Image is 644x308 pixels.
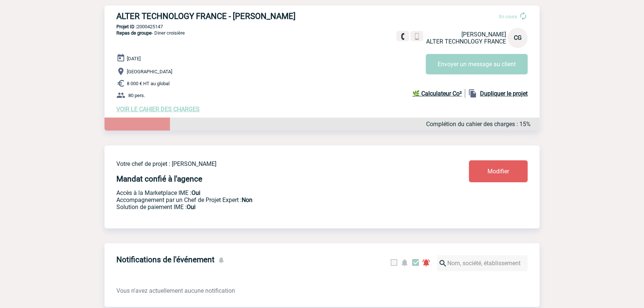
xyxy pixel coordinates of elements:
img: file_copy-black-24dp.png [468,89,477,98]
span: Vous n'avez actuellement aucune notification [116,287,235,294]
img: fixe.png [399,33,406,40]
h3: ALTER TECHNOLOGY FRANCE - [PERSON_NAME] [116,12,339,21]
b: 🌿 Calculateur Co² [412,90,462,97]
a: VOIR LE CAHIER DES CHARGES [116,106,200,113]
span: [GEOGRAPHIC_DATA] [127,69,172,74]
span: Repas de groupe [116,30,152,36]
b: Non [242,196,252,203]
b: Dupliquer le projet [480,90,528,97]
p: Accès à la Marketplace IME : [116,189,425,196]
b: Oui [187,203,196,211]
h4: Mandat confié à l'agence [116,174,202,183]
span: ALTER TECHNOLOGY FRANCE [426,38,506,45]
b: Projet ID : [116,24,137,29]
span: [DATE] [127,56,141,61]
span: Modifier [487,168,509,175]
b: Oui [191,189,200,196]
p: 2000425147 [104,24,540,29]
span: En cours [499,14,517,19]
button: Envoyer un message au client [426,54,528,74]
a: 🌿 Calculateur Co² [412,89,465,98]
p: Votre chef de projet : [PERSON_NAME] [116,160,425,167]
p: Conformité aux process achat client, Prise en charge de la facturation, Mutualisation de plusieur... [116,203,425,211]
img: portable.png [413,33,420,40]
span: - Diner croisière [116,30,185,36]
span: [PERSON_NAME] [461,31,506,38]
p: Prestation payante [116,196,425,203]
span: 80 pers. [128,93,145,98]
h4: Notifications de l'événement [116,255,215,264]
span: 8 000 € HT au global [127,81,170,86]
span: CG [514,34,522,41]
